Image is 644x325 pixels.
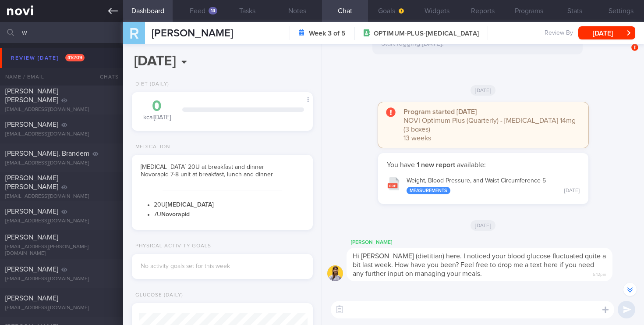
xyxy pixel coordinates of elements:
div: Weight, Blood Pressure, and Waist Circumference 5 [407,177,580,195]
span: 5:12pm [593,269,606,278]
div: 0 [141,99,173,114]
div: [EMAIL_ADDRESS][DOMAIN_NAME] [5,305,118,311]
div: Review [DATE] [9,52,87,64]
div: Physical Activity Goals [132,243,211,250]
strong: [MEDICAL_DATA] [166,202,214,208]
div: [PERSON_NAME] [347,237,639,248]
span: [PERSON_NAME], Brandem [5,150,89,157]
span: [DATE] [471,85,495,96]
div: [EMAIL_ADDRESS][PERSON_NAME][DOMAIN_NAME] [5,244,118,257]
div: kcal [DATE] [141,99,173,122]
span: [DATE] [471,220,495,231]
div: [EMAIL_ADDRESS][DOMAIN_NAME] [5,160,118,167]
p: You have available: [387,161,580,169]
div: [EMAIL_ADDRESS][DOMAIN_NAME] [5,131,118,138]
strong: 1 new report [415,161,457,168]
button: [DATE] [578,26,635,39]
span: OPTIMUM-PLUS-[MEDICAL_DATA] [374,29,479,38]
div: Medication [132,144,170,150]
div: 14 [209,7,217,14]
strong: Week 3 of 5 [309,29,346,38]
span: [PERSON_NAME] [5,295,58,302]
span: [PERSON_NAME] [152,28,233,39]
span: [DATE] [471,294,495,304]
div: [EMAIL_ADDRESS][DOMAIN_NAME] [5,218,118,225]
span: [PERSON_NAME] [5,266,58,273]
span: [MEDICAL_DATA] 20U at breakfast and dinner [141,164,264,170]
span: [PERSON_NAME] [5,234,58,241]
span: 13 weeks [403,135,431,142]
span: NOVI Optimum Plus (Quarterly) - [MEDICAL_DATA] 14mg (3 boxes) [403,117,576,133]
div: Measurements [407,187,450,194]
div: [EMAIL_ADDRESS][DOMAIN_NAME] [5,107,118,113]
span: [PERSON_NAME] [PERSON_NAME] [5,88,58,104]
div: No activity goals set for this week [141,263,304,271]
li: 7 U [154,209,304,219]
strong: Program started [DATE] [403,108,477,115]
span: Novorapid 7-8 unit at breakfast, lunch and dinner [141,171,273,178]
li: 20 U [154,199,304,209]
span: Review By [545,29,573,37]
span: Hi [PERSON_NAME] (dietitian) here. I noticed your blood glucose fluctuated quite a bit last week.... [353,253,606,277]
span: [PERSON_NAME] [5,121,58,128]
div: R [117,17,150,50]
div: [DATE] [564,188,580,194]
div: [EMAIL_ADDRESS][DOMAIN_NAME] [5,193,118,200]
span: 41 / 209 [65,54,85,61]
div: Chats [88,68,123,86]
strong: Novorapid [161,211,190,218]
div: Diet (Daily) [132,81,169,88]
button: Weight, Blood Pressure, and Waist Circumference 5 Measurements [DATE] [382,171,584,199]
span: [PERSON_NAME] [5,208,58,215]
span: [PERSON_NAME] [PERSON_NAME] [5,175,58,190]
div: Glucose (Daily) [132,292,183,299]
div: [EMAIL_ADDRESS][DOMAIN_NAME] [5,276,118,282]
